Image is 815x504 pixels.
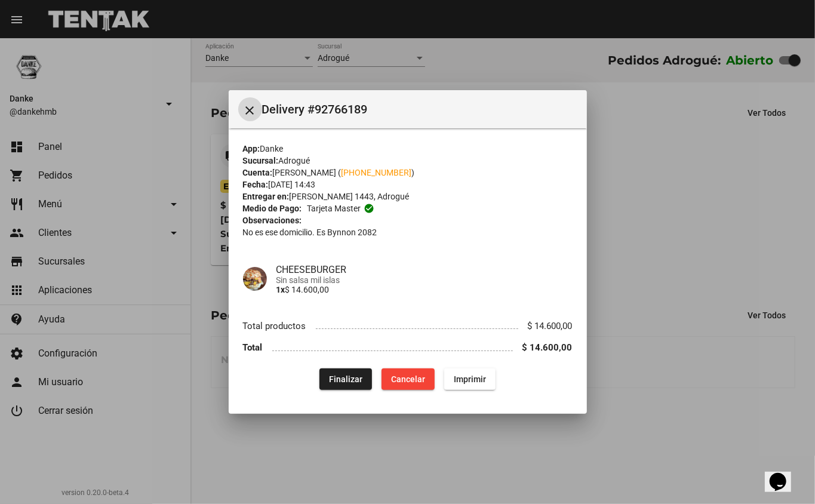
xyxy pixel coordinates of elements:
[238,97,262,121] button: Cerrar
[243,267,267,291] img: eb7e7812-101c-4ce3-b4d5-6061c3a10de0.png
[262,100,577,119] span: Delivery #92766189
[364,203,374,214] mat-icon: check_circle
[276,264,573,275] h4: CHEESEBURGER
[329,374,362,384] span: Finalizar
[243,202,302,214] strong: Medio de Pago:
[243,192,290,201] strong: Entregar en:
[243,190,573,202] div: [PERSON_NAME] 1443, Adrogué
[342,168,412,177] a: [PHONE_NUMBER]
[276,275,573,285] span: Sin salsa mil islas
[243,226,573,238] p: No es ese domicilio. Es Bynnon 2082
[765,456,803,492] iframe: chat widget
[243,103,257,118] mat-icon: Cerrar
[454,374,486,384] span: Imprimir
[243,180,269,189] strong: Fecha:
[382,368,435,390] button: Cancelar
[307,202,361,214] span: Tarjeta master
[243,155,573,167] div: Adrogué
[243,144,260,153] strong: App:
[444,368,496,390] button: Imprimir
[243,315,573,337] li: Total productos $ 14.600,00
[243,337,573,359] li: Total $ 14.600,00
[243,168,273,177] strong: Cuenta:
[276,285,573,294] p: $ 14.600,00
[276,285,285,294] b: 1x
[243,143,573,155] div: Danke
[243,156,279,165] strong: Sucursal:
[243,167,573,179] div: [PERSON_NAME] ( )
[391,374,425,384] span: Cancelar
[243,216,302,225] strong: Observaciones:
[243,179,573,190] div: [DATE] 14:43
[319,368,372,390] button: Finalizar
